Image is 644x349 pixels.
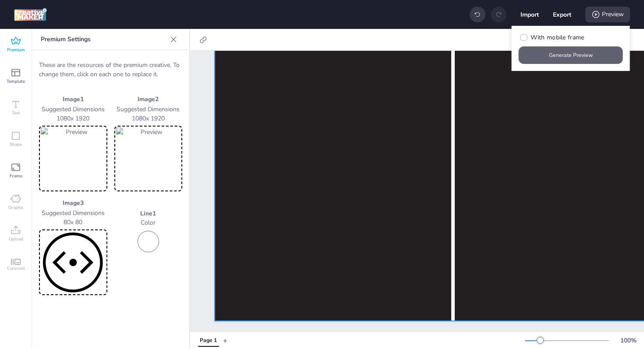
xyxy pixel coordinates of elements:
p: Line 1 [114,209,183,218]
div: Page 1 [200,337,217,345]
p: These are the resources of the premium creative. To change them, click on each one to replace it. [39,60,182,79]
img: logo Creative Maker [14,8,47,21]
button: Export [553,5,571,24]
div: Tabs [194,333,223,348]
span: Premium [7,46,25,53]
p: Suggested Dimensions [114,105,183,114]
p: 1080 x 1920 [114,114,183,123]
p: Color [114,218,183,227]
img: Preview [116,127,181,190]
p: Image 2 [114,95,183,104]
span: Frame [10,173,22,180]
p: Suggested Dimensions [39,208,107,218]
span: Upload [9,236,23,243]
span: Template [7,78,25,85]
button: Import [520,5,539,24]
span: Carousel [7,265,25,272]
p: Premium Settings [41,29,166,50]
p: 80 x 80 [39,218,107,227]
p: Image 1 [39,95,107,104]
span: With mobile frame [531,33,584,42]
p: Suggested Dimensions [39,105,107,114]
img: Preview [41,127,106,190]
span: Graphic [8,204,24,211]
div: 100 % [618,336,639,345]
button: Generate Preview [519,46,623,64]
span: Shape [10,141,22,148]
span: Text [12,109,20,116]
img: Preview [41,231,106,293]
div: Preview [585,7,630,22]
button: + [223,333,227,348]
p: Image 3 [39,198,107,208]
p: 1080 x 1920 [39,114,107,123]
